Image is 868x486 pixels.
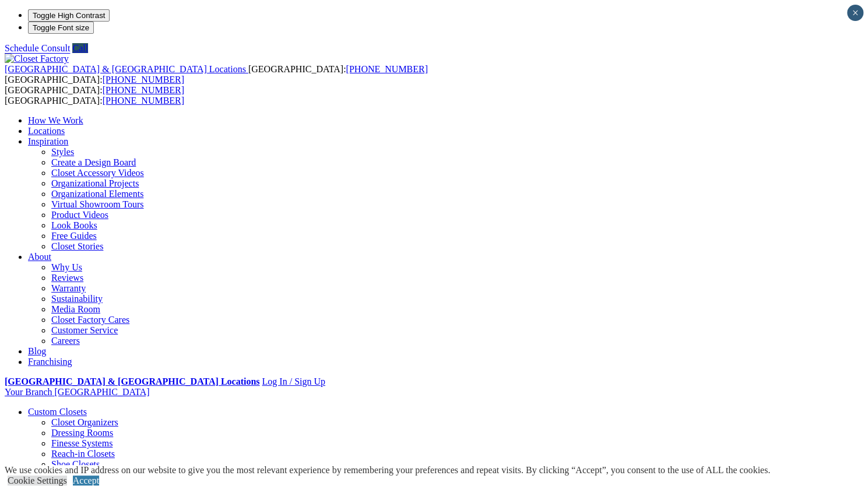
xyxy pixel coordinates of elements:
a: Organizational Elements [51,189,143,199]
span: [GEOGRAPHIC_DATA]: [GEOGRAPHIC_DATA]: [5,85,184,105]
a: Finesse Systems [51,438,113,448]
a: Sustainability [51,294,103,304]
div: We use cookies and IP address on our website to give you the most relevant experience by remember... [5,465,770,476]
a: Careers [51,336,80,346]
a: Closet Organizers [51,417,118,427]
a: Closet Factory Cares [51,315,129,325]
a: [PHONE_NUMBER] [346,64,427,74]
a: Log In / Sign Up [262,376,325,386]
a: Reviews [51,273,83,283]
a: Custom Closets [28,407,87,417]
span: [GEOGRAPHIC_DATA] [54,387,149,397]
a: How We Work [28,115,83,125]
a: Dressing Rooms [51,428,113,438]
img: Closet Factory [5,54,69,64]
a: Reach-in Closets [51,449,115,459]
a: Create a Design Board [51,157,136,167]
a: Shoe Closets [51,459,100,469]
a: Warranty [51,283,86,293]
a: Organizational Projects [51,178,139,188]
a: Media Room [51,304,100,314]
a: Blog [28,346,46,356]
span: Your Branch [5,387,52,397]
a: Closet Stories [51,241,103,251]
a: [GEOGRAPHIC_DATA] & [GEOGRAPHIC_DATA] Locations [5,64,248,74]
button: Toggle High Contrast [28,9,110,22]
a: Call [72,43,88,53]
a: Accept [73,476,99,485]
a: Free Guides [51,231,97,241]
a: Styles [51,147,74,157]
a: Why Us [51,262,82,272]
a: Your Branch [GEOGRAPHIC_DATA] [5,387,150,397]
a: [PHONE_NUMBER] [103,85,184,95]
a: Cookie Settings [8,476,67,485]
a: Schedule Consult [5,43,70,53]
a: Virtual Showroom Tours [51,199,144,209]
button: Toggle Font size [28,22,94,34]
a: Look Books [51,220,97,230]
a: Franchising [28,357,72,367]
a: Closet Accessory Videos [51,168,144,178]
a: [PHONE_NUMBER] [103,96,184,105]
a: About [28,252,51,262]
a: Product Videos [51,210,108,220]
a: Customer Service [51,325,118,335]
a: Locations [28,126,65,136]
span: [GEOGRAPHIC_DATA] & [GEOGRAPHIC_DATA] Locations [5,64,246,74]
a: Inspiration [28,136,68,146]
a: [GEOGRAPHIC_DATA] & [GEOGRAPHIC_DATA] Locations [5,376,259,386]
span: Toggle High Contrast [33,11,105,20]
span: [GEOGRAPHIC_DATA]: [GEOGRAPHIC_DATA]: [5,64,428,84]
a: [PHONE_NUMBER] [103,75,184,84]
button: Close [847,5,863,21]
span: Toggle Font size [33,23,89,32]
